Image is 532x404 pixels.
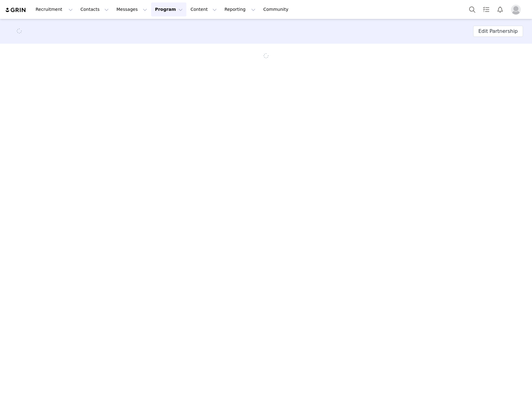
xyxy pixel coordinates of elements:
[507,5,527,15] button: Profile
[473,26,523,37] button: Edit Partnership
[511,5,521,15] img: placeholder-profile.jpg
[465,2,479,16] button: Search
[77,2,112,16] button: Contacts
[221,2,259,16] button: Reporting
[493,2,507,16] button: Notifications
[5,7,27,13] img: grin logo
[187,2,220,16] button: Content
[32,2,76,16] button: Recruitment
[479,2,493,16] a: Tasks
[151,2,186,16] button: Program
[259,2,295,16] a: Community
[113,2,151,16] button: Messages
